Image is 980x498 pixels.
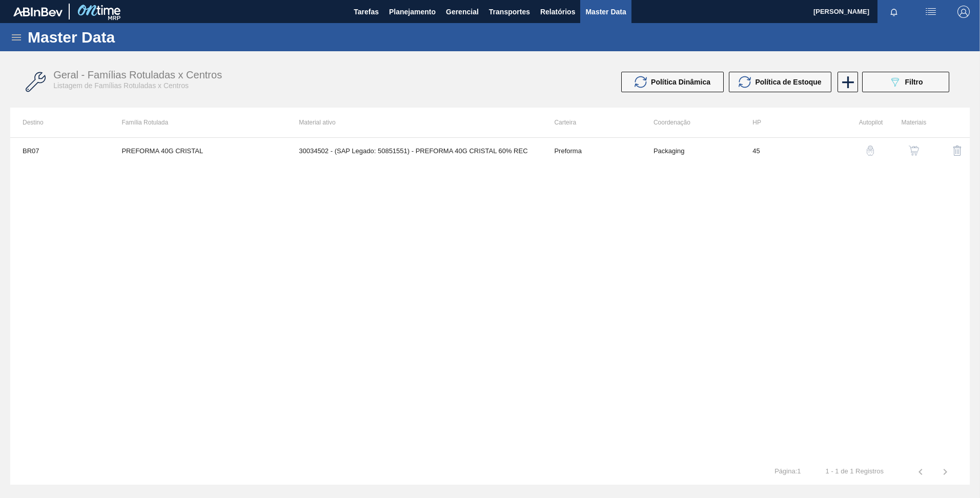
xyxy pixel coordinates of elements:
span: Política Dinâmica [651,78,710,86]
span: Planejamento [389,6,436,18]
span: Transportes [489,6,530,18]
button: Notificações [877,5,910,19]
div: Nova Família Rotulada x Centro [836,72,857,92]
div: Atualizar Política Dinâmica [621,72,729,92]
button: auto-pilot-icon [858,138,883,163]
th: Autopilot [840,108,883,137]
th: Coordenação [641,108,740,137]
div: Excluir Família Rotulada X Centro [931,138,970,163]
img: TNhmsLtSVTkK8tSr43FrP2fwEKptu5GPRR3wAAAABJRU5ErkJggg== [13,7,63,16]
td: PREFORMA 40G CRISTAL [109,138,287,163]
th: Carteira [542,108,641,137]
button: delete-icon [945,138,970,163]
h1: Master Data [28,31,210,43]
td: Packaging [641,138,740,163]
span: Tarefas [354,6,379,18]
span: Master Data [585,6,626,18]
div: Ver Materiais [888,138,926,163]
img: userActions [925,6,937,18]
span: Relatórios [540,6,575,18]
div: Atualizar Política de Estoque em Massa [729,72,836,92]
th: Materiais [883,108,926,137]
div: Filtrar Família Rotulada x Centro [857,72,954,92]
span: Política de Estoque [755,78,821,86]
img: delete-icon [951,144,964,157]
td: 1 - 1 de 1 Registros [813,459,896,475]
th: Família Rotulada [109,108,287,137]
td: 30034502 - (SAP Legado: 50851551) - PREFORMA 40G CRISTAL 60% REC [287,138,542,163]
img: Logout [957,6,970,18]
img: shopping-cart-icon [909,146,919,156]
th: HP [740,108,839,137]
span: Listagem de Famílias Rotuladas x Centros [53,81,189,90]
td: BR07 [10,138,109,163]
span: Geral - Famílias Rotuladas x Centros [53,69,222,80]
span: Filtro [905,78,923,86]
button: Filtro [862,72,949,92]
span: Gerencial [446,6,479,18]
td: 45 [740,138,839,163]
td: Preforma [542,138,641,163]
th: Material ativo [287,108,542,137]
th: Destino [10,108,109,137]
div: Configuração Auto Pilot [845,138,883,163]
button: Política de Estoque [729,72,831,92]
img: auto-pilot-icon [865,146,875,156]
button: shopping-cart-icon [902,138,926,163]
td: Página : 1 [762,459,813,475]
button: Política Dinâmica [621,72,724,92]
